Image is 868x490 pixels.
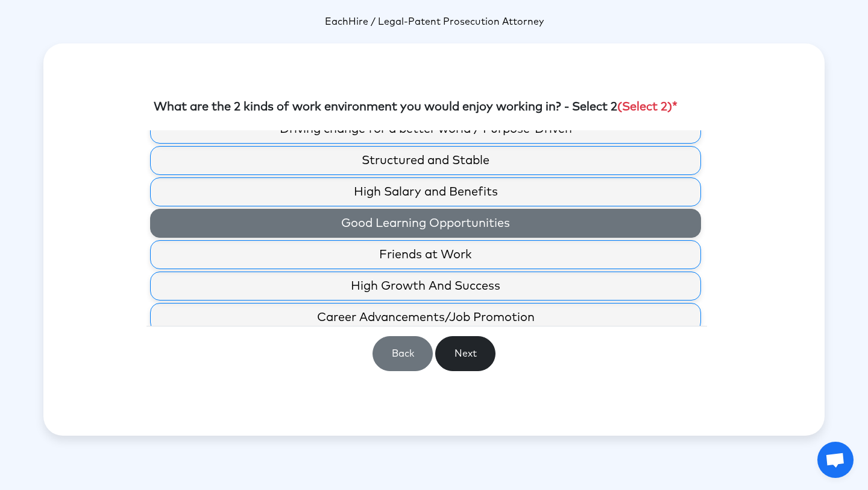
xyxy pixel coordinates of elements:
button: Next [435,336,495,371]
label: What are the 2 kinds of work environment you would enjoy working in? - Select 2 [154,98,678,116]
p: - [43,14,825,29]
span: EachHire / Legal [325,17,404,27]
label: Friends at Work [150,240,701,269]
span: (Select 2) [617,101,672,113]
label: High Salary and Benefits [150,177,701,206]
label: High Growth And Success [150,272,701,301]
label: Career Advancements/Job Promotion [150,303,701,332]
button: Back [373,336,433,371]
a: Open chat [817,442,854,478]
span: Patent Prosecution Attorney [408,17,544,27]
label: Good Learning Opportunities [150,209,701,238]
label: Structured and Stable [150,146,701,175]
